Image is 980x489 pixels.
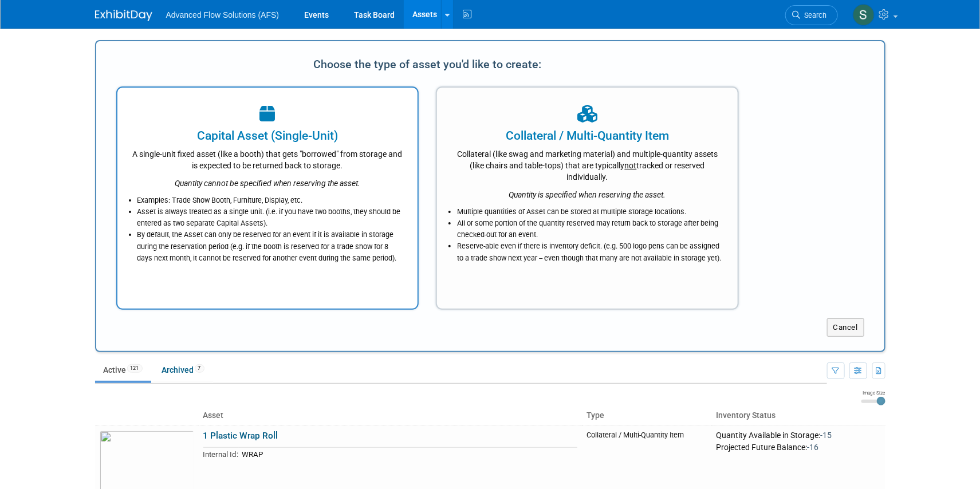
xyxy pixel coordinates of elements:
[853,4,875,26] img: Steve McAnally
[132,144,404,171] div: A single-unit fixed asset (like a booth) that gets "borrowed" from storage and is expected to be ...
[801,11,827,19] span: Search
[827,318,864,337] button: Cancel
[166,10,280,19] span: Advanced Flow Solutions (AFS)
[137,206,404,229] li: Asset is always treated as a single unit. (i.e. if you have two booths, they should be entered as...
[785,5,838,25] a: Search
[132,127,404,144] div: Capital Asset (Single-Unit)
[457,206,723,218] li: Multiple quantities of Asset can be stored at multiple storage locations.
[807,443,818,452] span: -16
[137,229,404,263] li: By default, the Asset can only be reserved for an event if it is available in storage during the ...
[820,431,832,440] span: -15
[203,448,239,461] td: Internal Id:
[625,161,637,170] span: not
[203,431,278,441] a: 1 Plastic Wrap Roll
[451,127,723,144] div: Collateral / Multi-Quantity Item
[199,406,582,425] th: Asset
[457,240,723,263] li: Reserve-able even if there is inventory deficit. (e.g. 500 logo pens can be assigned to a trade s...
[509,190,666,199] i: Quantity is specified when reserving the asset.
[195,364,204,373] span: 7
[457,218,723,240] li: All or some portion of the quantity reserved may return back to storage after being checked-out f...
[716,431,880,441] div: Quantity Available in Storage:
[582,406,712,425] th: Type
[239,448,577,461] td: WRAP
[175,179,360,188] i: Quantity cannot be specified when reserving the asset.
[116,53,739,75] div: Choose the type of asset you'd like to create:
[716,440,880,453] div: Projected Future Balance:
[137,195,404,206] li: Examples: Trade Show Booth, Furniture, Display, etc.
[95,359,151,381] a: Active121
[861,389,885,396] div: Image Size
[154,359,213,381] a: Archived7
[451,144,723,183] div: Collateral (like swag and marketing material) and multiple-quantity assets (like chairs and table...
[95,10,152,21] img: ExhibitDay
[127,364,143,373] span: 121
